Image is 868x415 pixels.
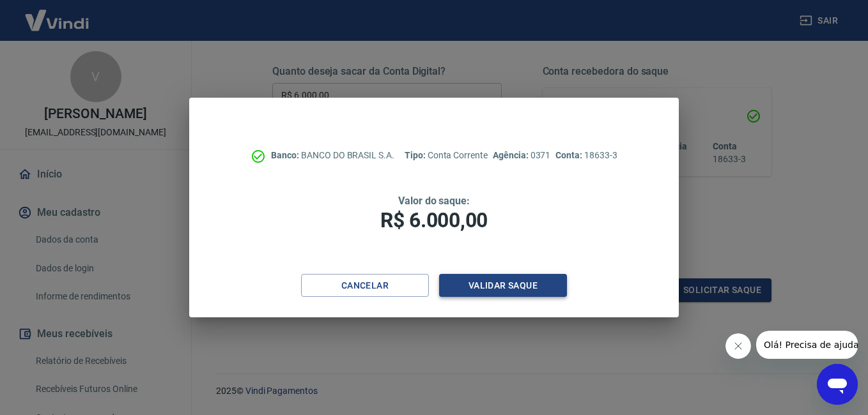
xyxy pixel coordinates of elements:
[555,149,617,162] p: 18633-3
[8,9,107,19] span: Olá! Precisa de ajuda?
[817,364,858,405] iframe: Botão para abrir a janela de mensagens
[271,150,301,160] span: Banco:
[405,150,428,160] span: Tipo:
[493,149,550,162] p: 0371
[380,208,488,232] span: R$ 6.000,00
[271,149,394,162] p: BANCO DO BRASIL S.A.
[725,333,751,359] iframe: Fechar mensagem
[555,150,584,160] span: Conta:
[405,149,488,162] p: Conta Corrente
[439,274,567,298] button: Validar saque
[493,150,531,160] span: Agência:
[756,331,858,359] iframe: Mensagem da empresa
[301,274,429,298] button: Cancelar
[398,195,470,207] span: Valor do saque:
